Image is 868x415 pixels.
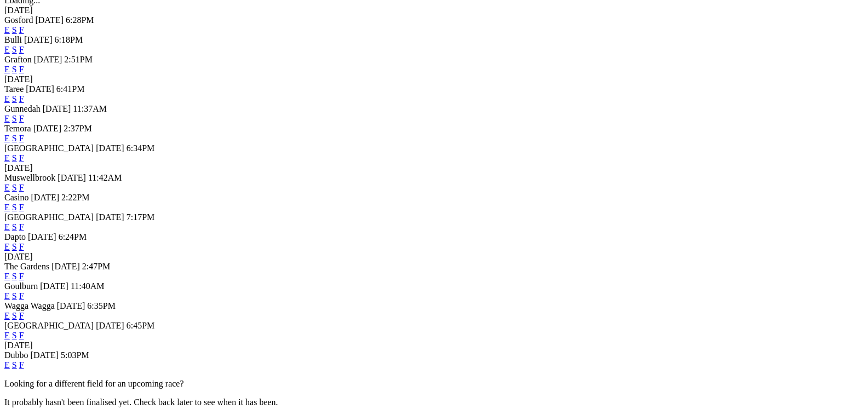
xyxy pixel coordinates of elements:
span: 6:28PM [66,15,94,25]
span: 6:45PM [127,321,155,330]
span: Goulburn [4,281,38,291]
a: S [12,183,17,192]
span: [DATE] [96,143,124,153]
span: Casino [4,193,28,202]
span: 6:41PM [56,84,85,94]
a: E [4,360,10,370]
span: Dubbo [4,350,28,360]
a: E [4,331,10,340]
a: F [19,360,24,370]
div: [DATE] [4,74,864,84]
span: 2:51PM [64,55,93,64]
span: [DATE] [33,124,62,133]
span: [DATE] [51,262,80,271]
a: E [4,183,10,192]
span: Grafton [4,55,32,64]
a: F [19,272,24,281]
span: [DATE] [34,55,62,64]
span: Gosford [4,15,33,25]
span: 6:18PM [55,35,83,44]
div: [DATE] [4,252,864,262]
span: 7:17PM [127,212,155,222]
span: Taree [4,84,24,94]
span: [DATE] [96,212,124,222]
a: E [4,65,10,74]
span: [GEOGRAPHIC_DATA] [4,143,94,153]
a: S [12,272,17,281]
p: Looking for a different field for an upcoming race? [4,379,864,389]
a: S [12,94,17,103]
a: S [12,25,17,34]
a: E [4,134,10,143]
a: E [4,222,10,232]
a: S [12,65,17,74]
span: [DATE] [58,173,86,182]
a: F [19,311,24,320]
a: S [12,45,17,54]
a: E [4,311,10,320]
span: Wagga Wagga [4,301,55,310]
span: 11:42AM [88,173,122,182]
span: 2:47PM [82,262,111,271]
div: [DATE] [4,163,864,173]
div: [DATE] [4,5,864,15]
span: [DATE] [31,193,59,202]
span: [DATE] [26,84,54,94]
span: 11:37AM [73,104,107,113]
span: 5:03PM [61,350,89,360]
span: 6:34PM [127,143,155,153]
a: E [4,153,10,163]
span: Temora [4,124,31,133]
span: 6:35PM [87,301,116,310]
a: S [12,360,17,370]
span: [GEOGRAPHIC_DATA] [4,321,94,330]
a: F [19,45,24,54]
a: F [19,203,24,212]
span: [GEOGRAPHIC_DATA] [4,212,94,222]
a: F [19,222,24,232]
a: F [19,114,24,123]
span: 11:40AM [71,281,105,291]
a: S [12,331,17,340]
span: [DATE] [57,301,85,310]
a: F [19,25,24,34]
span: 6:24PM [59,232,87,241]
a: E [4,45,10,54]
a: F [19,153,24,163]
a: S [12,291,17,301]
a: E [4,272,10,281]
a: E [4,25,10,34]
span: The Gardens [4,262,49,271]
a: F [19,183,24,192]
a: S [12,242,17,251]
span: [DATE] [31,350,59,360]
span: Gunnedah [4,104,41,113]
a: E [4,291,10,301]
a: E [4,242,10,251]
partial: It probably hasn't been finalised yet. Check back later to see when it has been. [4,397,278,407]
a: E [4,203,10,212]
a: F [19,291,24,301]
span: [DATE] [24,35,53,44]
a: S [12,311,17,320]
span: [DATE] [35,15,64,25]
span: Bulli [4,35,22,44]
span: [DATE] [40,281,68,291]
a: F [19,134,24,143]
div: [DATE] [4,341,864,350]
a: F [19,331,24,340]
a: S [12,222,17,232]
span: 2:22PM [61,193,90,202]
a: S [12,153,17,163]
a: F [19,242,24,251]
span: [DATE] [28,232,56,241]
span: Dapto [4,232,26,241]
a: S [12,203,17,212]
a: E [4,114,10,123]
span: [DATE] [96,321,124,330]
a: E [4,94,10,103]
a: F [19,65,24,74]
a: S [12,114,17,123]
span: 2:37PM [64,124,92,133]
a: S [12,134,17,143]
